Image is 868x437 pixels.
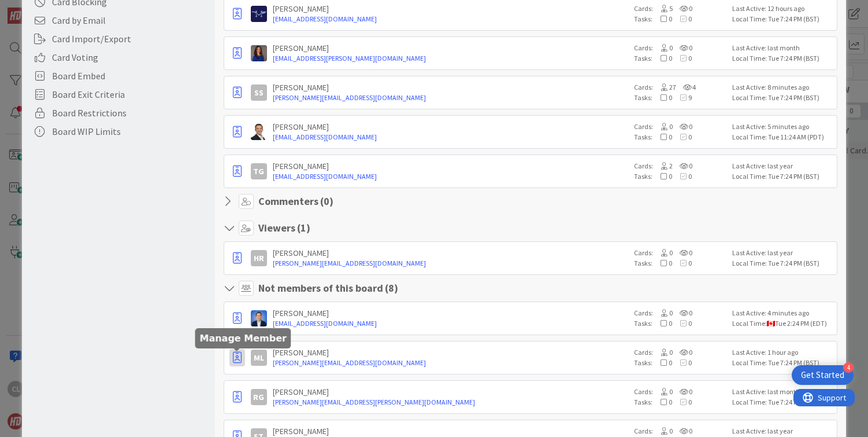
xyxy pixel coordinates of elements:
[634,53,726,64] div: Tasks:
[732,358,833,368] div: Local Time: Tue 7:24 PM (BST)
[273,43,629,53] div: [PERSON_NAME]
[732,132,833,142] div: Local Time: Tue 11:24 AM (PDT)
[385,281,398,295] span: ( 8 )
[652,172,672,181] span: 0
[673,348,692,357] span: 0
[653,4,673,13] span: 5
[634,93,726,103] div: Tasks:
[258,195,333,208] h4: Commenters
[634,347,726,358] div: Cards:
[732,171,833,182] div: Local Time: Tue 7:24 PM (BST)
[251,163,267,179] div: TG
[652,398,672,406] span: 0
[634,308,726,318] div: Cards:
[634,248,726,258] div: Cards:
[251,6,267,22] img: MH
[273,122,629,132] div: [PERSON_NAME]
[732,122,833,132] div: Last Active: 5 minutes ago
[634,14,726,24] div: Tasks:
[673,4,692,13] span: 0
[676,83,696,91] span: 4
[673,122,692,131] span: 0
[843,362,854,373] div: 4
[732,161,833,171] div: Last Active: last year
[732,53,833,64] div: Local Time: Tue 7:24 PM (BST)
[672,93,692,102] span: 9
[732,258,833,269] div: Local Time: Tue 7:24 PM (BST)
[52,87,209,101] span: Board Exit Criteria
[634,132,726,142] div: Tasks:
[52,69,209,83] span: Board Embed
[652,14,672,23] span: 0
[673,161,692,170] span: 0
[653,427,673,435] span: 0
[672,54,692,63] span: 0
[273,258,629,269] a: [PERSON_NAME][EMAIL_ADDRESS][DOMAIN_NAME]
[653,387,673,396] span: 0
[634,161,726,171] div: Cards:
[634,122,726,132] div: Cards:
[792,365,854,385] div: Open Get Started checklist, remaining modules: 4
[273,318,629,329] a: [EMAIL_ADDRESS][DOMAIN_NAME]
[673,387,692,396] span: 0
[653,43,673,52] span: 0
[672,14,692,23] span: 0
[653,161,673,170] span: 2
[22,30,215,48] div: Card Import/Export
[273,161,629,171] div: [PERSON_NAME]
[652,358,672,367] span: 0
[653,83,676,91] span: 27
[251,389,267,405] div: RG
[52,13,209,27] span: Card by Email
[732,426,833,436] div: Last Active: last year
[673,309,692,317] span: 0
[258,282,398,295] h4: Not members of this board
[251,124,267,140] img: SL
[273,248,629,258] div: [PERSON_NAME]
[251,45,267,61] img: SL
[273,171,629,182] a: [EMAIL_ADDRESS][DOMAIN_NAME]
[320,194,333,208] span: ( 0 )
[732,347,833,358] div: Last Active: 1 hour ago
[251,310,267,326] img: DP
[672,398,692,406] span: 0
[652,93,672,102] span: 0
[652,259,672,267] span: 0
[273,93,629,103] a: [PERSON_NAME][EMAIL_ADDRESS][DOMAIN_NAME]
[273,397,629,407] a: [PERSON_NAME][EMAIL_ADDRESS][PERSON_NAME][DOMAIN_NAME]
[672,172,692,181] span: 0
[673,248,692,257] span: 0
[672,133,692,141] span: 0
[653,348,673,357] span: 0
[273,53,629,64] a: [EMAIL_ADDRESS][PERSON_NAME][DOMAIN_NAME]
[634,82,726,93] div: Cards:
[634,426,726,436] div: Cards:
[258,222,310,234] h4: Viewers
[273,308,629,318] div: [PERSON_NAME]
[24,2,53,16] span: Support
[251,350,267,366] div: ML
[251,85,267,101] div: SS
[273,358,629,368] a: [PERSON_NAME][EMAIL_ADDRESS][DOMAIN_NAME]
[732,318,833,329] div: Local Time: Tue 2:24 PM (EDT)
[634,397,726,407] div: Tasks:
[732,14,833,24] div: Local Time: Tue 7:24 PM (BST)
[653,248,673,257] span: 0
[634,358,726,368] div: Tasks:
[273,132,629,142] a: [EMAIL_ADDRESS][DOMAIN_NAME]
[200,333,287,344] h5: Manage Member
[732,397,833,407] div: Local Time: Tue 7:24 PM (BST)
[634,387,726,397] div: Cards:
[673,427,692,435] span: 0
[672,319,692,328] span: 0
[653,309,673,317] span: 0
[52,50,209,64] span: Card Voting
[732,248,833,258] div: Last Active: last year
[732,3,833,14] div: Last Active: 12 hours ago
[732,387,833,397] div: Last Active: last month
[22,122,215,141] div: Board WIP Limits
[273,82,629,93] div: [PERSON_NAME]
[634,43,726,53] div: Cards:
[652,133,672,141] span: 0
[672,259,692,267] span: 0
